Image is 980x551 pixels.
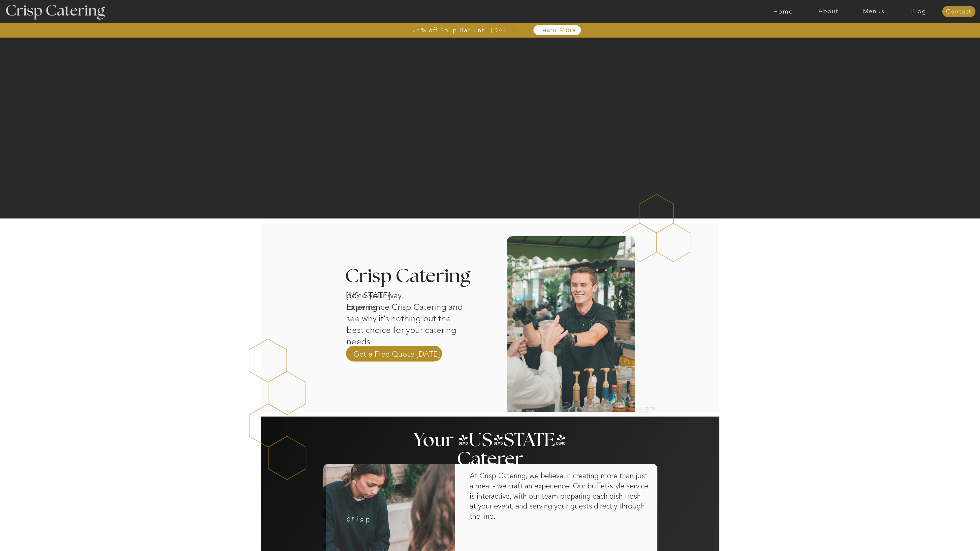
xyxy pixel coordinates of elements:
[896,8,941,15] a: Blog
[761,8,806,15] a: Home
[345,267,487,286] h3: Crisp Catering
[942,9,975,15] a: Contact
[806,8,851,15] a: About
[470,471,648,534] p: At Crisp Catering, we believe in creating more than just a meal - we craft an experience. Our buf...
[389,27,541,34] a: 25% off Soup Bar until [DATE]!
[524,27,592,34] a: Learn More
[412,431,568,444] h2: Your [US_STATE] Caterer
[638,407,658,411] h2: [US_STATE] Caterer
[353,349,440,359] a: Get a Free Quote [DATE]
[851,8,896,15] a: Menus
[346,290,467,332] p: done your way. Experience Crisp Catering and see why it’s nothing but the best choice for your ca...
[346,290,415,298] h1: [US_STATE] catering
